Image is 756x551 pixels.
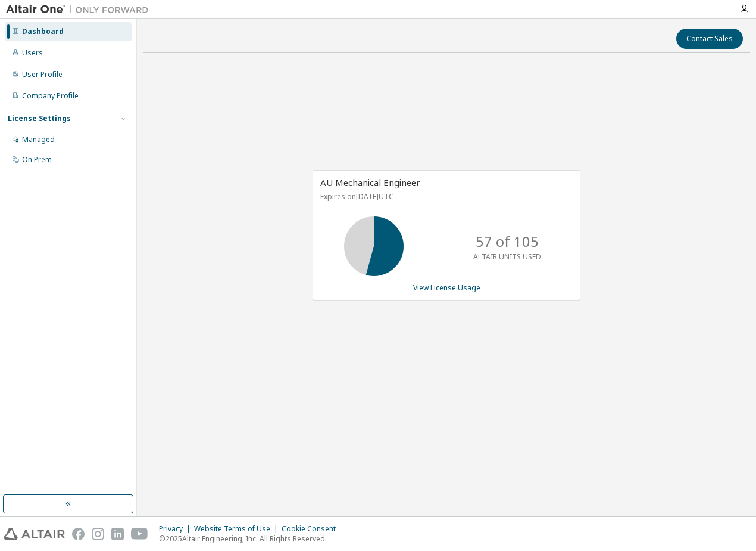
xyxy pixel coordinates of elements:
[413,283,480,293] a: View License Usage
[72,528,85,540] img: facebook.svg
[22,91,79,101] div: Company Profile
[676,29,743,49] button: Contact Sales
[22,155,52,165] div: On Prem
[4,528,65,540] img: altair_logo.svg
[22,135,55,144] div: Managed
[473,252,541,262] p: ALTAIR UNITS USED
[476,231,539,252] p: 57 of 105
[320,191,570,202] p: Expires on [DATE] UTC
[282,524,343,534] div: Cookie Consent
[8,114,71,123] div: License Settings
[194,524,282,534] div: Website Terms of Use
[92,528,104,540] img: instagram.svg
[22,70,63,79] div: User Profile
[22,27,64,36] div: Dashboard
[320,177,420,188] span: AU Mechanical Engineer
[159,524,194,534] div: Privacy
[22,48,43,58] div: Users
[111,528,124,540] img: linkedin.svg
[159,534,343,544] p: © 2025 Altair Engineering, Inc. All Rights Reserved.
[131,528,148,540] img: youtube.svg
[6,4,155,16] img: Altair One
